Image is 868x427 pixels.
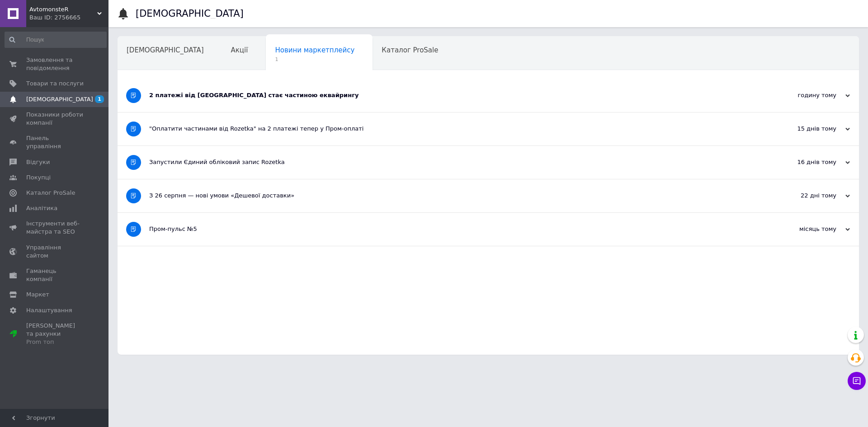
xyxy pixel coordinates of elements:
[26,306,72,314] span: Налаштування
[231,46,248,54] span: Акції
[759,192,850,200] div: 22 дні тому
[26,291,49,299] span: Маркет
[149,158,759,166] div: Запустили Єдиний обліковий запис Rozetka
[275,56,354,63] span: 1
[848,372,866,390] button: Чат з покупцем
[26,189,75,197] span: Каталог ProSale
[26,134,84,150] span: Панель управління
[149,225,759,233] div: Пром-пульс №5
[5,32,107,48] input: Пошук
[136,8,244,19] h1: [DEMOGRAPHIC_DATA]
[95,95,104,103] span: 1
[26,220,84,236] span: Інструменти веб-майстра та SEO
[29,5,97,14] span: AvtomonsteR
[149,192,759,200] div: З 26 серпня — нові умови «Дешевої доставки»
[26,174,51,182] span: Покупці
[127,46,204,54] span: [DEMOGRAPHIC_DATA]
[759,125,850,133] div: 15 днів тому
[26,95,93,103] span: [DEMOGRAPHIC_DATA]
[759,91,850,99] div: годину тому
[26,338,84,346] div: Prom топ
[29,14,108,22] div: Ваш ID: 2756665
[149,125,759,133] div: "Оплатити частинами від Rozetka" на 2 платежі тепер у Пром-оплаті
[759,225,850,233] div: місяць тому
[26,244,84,260] span: Управління сайтом
[26,267,84,283] span: Гаманець компанії
[26,158,50,166] span: Відгуки
[26,204,57,212] span: Аналітика
[382,46,438,54] span: Каталог ProSale
[275,46,354,54] span: Новини маркетплейсу
[26,322,84,347] span: [PERSON_NAME] та рахунки
[759,158,850,166] div: 16 днів тому
[149,91,759,99] div: 2 платежі від [GEOGRAPHIC_DATA] стає частиною еквайрингу
[26,111,84,127] span: Показники роботи компанії
[26,80,84,88] span: Товари та послуги
[26,56,84,72] span: Замовлення та повідомлення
